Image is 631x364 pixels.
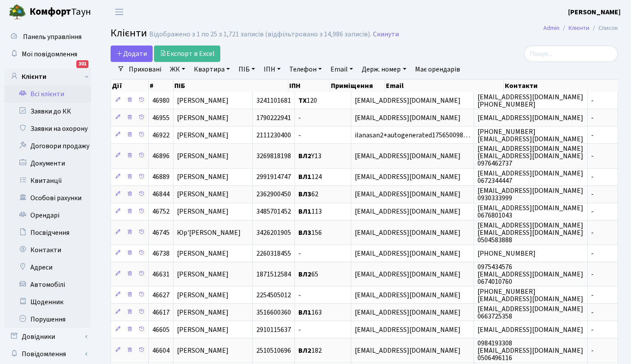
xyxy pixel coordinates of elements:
[177,249,229,258] span: [PERSON_NAME]
[298,96,307,105] b: ТХ
[591,249,594,258] span: -
[4,328,91,345] a: Довідники
[591,346,594,355] span: -
[355,325,461,335] span: [EMAIL_ADDRESS][DOMAIN_NAME]
[589,23,618,33] li: Список
[152,207,170,217] span: 46752
[288,80,330,92] th: ІПН
[149,30,371,39] div: Відображено з 1 по 25 з 1,721 записів (відфільтровано з 14,986 записів).
[152,130,170,140] span: 46922
[298,172,322,182] span: 124
[4,224,91,241] a: Посвідчення
[256,207,291,217] span: 3485701452
[530,19,631,37] nav: breadcrumb
[177,190,229,199] span: [PERSON_NAME]
[4,293,91,311] a: Щоденник
[29,5,91,19] span: Таун
[298,308,311,317] b: ВЛ1
[298,228,322,237] span: 156
[385,80,504,92] th: Email
[177,228,241,237] span: Юр'[PERSON_NAME]
[111,45,153,62] a: Додати
[4,311,91,328] a: Порушення
[355,308,461,317] span: [EMAIL_ADDRESS][DOMAIN_NAME]
[477,338,583,363] span: 0984193308 [EMAIL_ADDRESS][DOMAIN_NAME] 0506496116
[4,85,91,103] a: Всі клієнти
[152,228,170,237] span: 46745
[298,308,322,317] span: 163
[256,130,291,140] span: 2111230400
[256,190,291,199] span: 2362900450
[4,155,91,172] a: Документи
[256,113,291,123] span: 1790222941
[4,68,91,85] a: Клієнти
[76,60,88,68] div: 301
[167,62,189,77] a: ЖК
[111,80,149,92] th: Дії
[298,325,301,335] span: -
[477,127,583,144] span: [PHONE_NUMBER] [EMAIL_ADDRESS][DOMAIN_NAME]
[152,190,170,199] span: 46844
[543,23,559,32] a: Admin
[355,190,461,199] span: [EMAIL_ADDRESS][DOMAIN_NAME]
[4,189,91,207] a: Особові рахунки
[125,62,165,77] a: Приховані
[4,276,91,293] a: Автомобілі
[235,62,258,77] a: ПІБ
[4,120,91,137] a: Заявки на охорону
[298,96,317,105] span: 120
[256,96,291,105] span: 3241101681
[524,45,618,62] input: Пошук...
[111,26,147,41] span: Клієнти
[116,49,147,58] span: Додати
[298,172,311,182] b: ВЛ1
[4,207,91,224] a: Орендарі
[477,203,583,220] span: [EMAIL_ADDRESS][DOMAIN_NAME] 0676801043
[298,290,301,300] span: -
[298,190,318,199] span: 62
[177,130,229,140] span: [PERSON_NAME]
[477,186,583,203] span: [EMAIL_ADDRESS][DOMAIN_NAME] 0930333999
[591,113,594,123] span: -
[355,290,461,300] span: [EMAIL_ADDRESS][DOMAIN_NAME]
[4,137,91,155] a: Договори продажу
[355,172,461,182] span: [EMAIL_ADDRESS][DOMAIN_NAME]
[256,270,291,279] span: 1871512584
[591,190,594,199] span: -
[591,130,594,140] span: -
[152,96,170,105] span: 46980
[23,32,82,42] span: Панель управління
[591,325,594,335] span: -
[152,151,170,161] span: 46896
[152,308,170,317] span: 46617
[177,270,229,279] span: [PERSON_NAME]
[591,308,594,317] span: -
[298,207,322,217] span: 113
[591,172,594,182] span: -
[152,172,170,182] span: 46889
[4,345,91,363] a: Повідомлення
[591,270,594,279] span: -
[327,62,356,77] a: Email
[9,3,26,21] img: logo.png
[177,113,229,123] span: [PERSON_NAME]
[177,290,229,300] span: [PERSON_NAME]
[355,130,470,140] span: ilanasan2+autogenerated175650098…
[298,130,301,140] span: -
[260,62,284,77] a: ІПН
[190,62,233,77] a: Квартира
[286,62,325,77] a: Телефон
[477,144,583,168] span: [EMAIL_ADDRESS][DOMAIN_NAME] [EMAIL_ADDRESS][DOMAIN_NAME] 0976462737
[355,270,461,279] span: [EMAIL_ADDRESS][DOMAIN_NAME]
[477,169,583,185] span: [EMAIL_ADDRESS][DOMAIN_NAME] 0672344447
[298,207,311,217] b: ВЛ1
[256,290,291,300] span: 2254505012
[177,308,229,317] span: [PERSON_NAME]
[256,249,291,258] span: 2260318455
[298,249,301,258] span: -
[355,346,461,355] span: [EMAIL_ADDRESS][DOMAIN_NAME]
[591,151,594,161] span: -
[477,325,583,335] span: [EMAIL_ADDRESS][DOMAIN_NAME]
[108,5,130,19] button: Переключити навігацію
[4,103,91,120] a: Заявки до КК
